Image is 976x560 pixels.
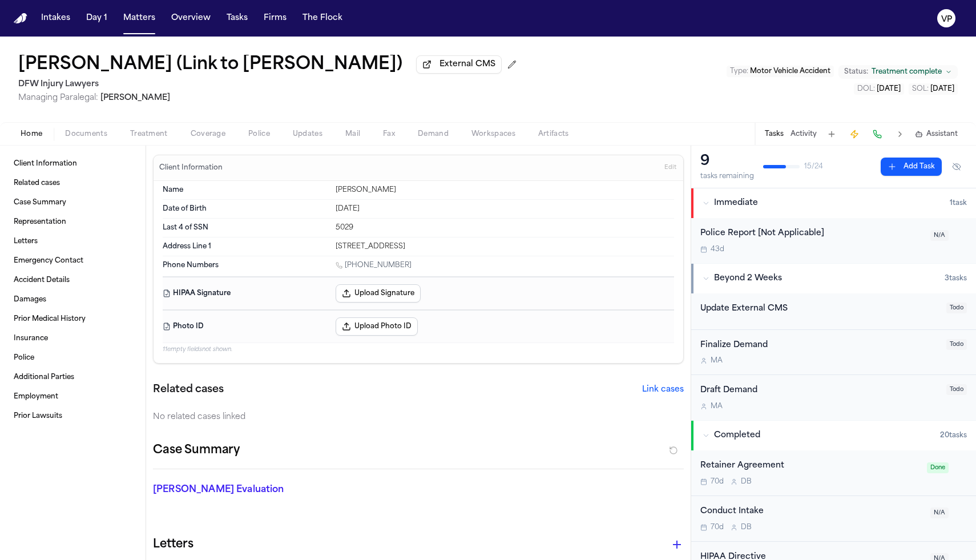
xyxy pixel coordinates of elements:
div: No related cases linked [153,412,684,423]
span: Status: [844,67,868,76]
div: Retainer Agreement [700,460,920,473]
div: Open task: Finalize Demand [691,330,976,376]
h2: Related cases [153,382,224,398]
button: Firms [259,8,291,29]
button: Edit matter name [18,55,402,75]
span: Treatment complete [872,67,942,76]
div: Conduct Intake [700,505,923,518]
a: Damages [9,291,136,309]
span: Edit [664,164,676,172]
div: Police Report [Not Applicable] [700,227,923,240]
span: Assistant [926,130,958,139]
div: Open task: Conduct Intake [691,496,976,542]
span: DOL : [857,86,875,92]
h2: DFW Injury Lawyers [18,78,521,91]
span: Coverage [191,130,225,139]
span: 43d [711,245,724,254]
a: Insurance [9,329,136,348]
h3: Client Information [157,163,225,172]
span: D B [741,477,752,486]
span: 70d [711,523,724,532]
span: Type : [730,68,748,75]
button: Add Task [824,126,840,142]
div: 9 [700,152,754,171]
span: Completed [714,430,760,441]
span: M A [711,402,723,411]
div: Open task: Draft Demand [691,375,976,420]
button: Hide completed tasks (⌘⇧H) [946,158,967,176]
span: M A [711,356,723,365]
button: Activity [791,130,817,139]
a: Prior Medical History [9,310,136,328]
button: Immediate1task [691,188,976,218]
dt: Name [163,186,329,195]
dt: Date of Birth [163,204,329,213]
span: Beyond 2 Weeks [714,273,782,284]
h2: Case Summary [153,441,240,460]
button: Edit Type: Motor Vehicle Accident [727,66,834,77]
div: Update External CMS [700,303,939,316]
button: Tasks [765,130,784,139]
a: Accident Details [9,271,136,289]
p: 11 empty fields not shown. [163,345,674,354]
span: Fax [383,130,395,139]
a: Prior Lawsuits [9,407,136,425]
dt: Last 4 of SSN [163,223,329,232]
button: Overview [167,8,215,29]
button: Change status from Treatment complete [838,65,958,79]
span: Phone Numbers [163,261,219,270]
span: Motor Vehicle Accident [750,68,830,75]
a: Police [9,349,136,367]
button: Matters [119,8,160,29]
span: Done [927,462,949,473]
span: Treatment [130,130,168,139]
a: Case Summary [9,194,136,212]
div: tasks remaining [700,172,754,181]
button: Upload Signature [336,284,421,303]
span: SOL : [912,86,929,92]
button: Upload Photo ID [336,317,418,336]
span: N/A [930,230,949,241]
div: Open task: Police Report [Not Applicable] [691,218,976,263]
span: Demand [418,130,449,139]
span: Todo [946,303,967,313]
span: N/A [930,507,949,518]
a: Representation [9,213,136,231]
a: Additional Parties [9,368,136,386]
button: Intakes [37,8,75,29]
span: D B [741,523,752,532]
button: Assistant [915,130,958,139]
span: Workspaces [471,130,515,139]
span: External CMS [439,59,495,70]
div: [STREET_ADDRESS] [336,242,674,251]
div: 5029 [336,223,674,232]
button: Beyond 2 Weeks3tasks [691,264,976,293]
a: Letters [9,232,136,251]
span: 3 task s [945,274,967,283]
button: Link cases [642,384,684,396]
button: Add Task [881,158,942,176]
button: External CMS [416,55,502,74]
a: Emergency Contact [9,252,136,270]
span: 20 task s [940,431,967,440]
button: Day 1 [82,8,112,29]
button: Edit [661,159,680,177]
div: Finalize Demand [700,339,939,352]
button: Completed20tasks [691,421,976,450]
span: 15 / 24 [804,162,823,171]
div: Open task: Update External CMS [691,293,976,330]
div: [PERSON_NAME] [336,186,674,195]
div: Draft Demand [700,384,939,397]
a: Employment [9,388,136,406]
span: Updates [293,130,322,139]
button: The Flock [298,8,347,29]
span: Managing Paralegal: [18,94,98,102]
span: Documents [65,130,107,139]
span: Mail [345,130,360,139]
span: Police [248,130,270,139]
span: Immediate [714,198,758,209]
